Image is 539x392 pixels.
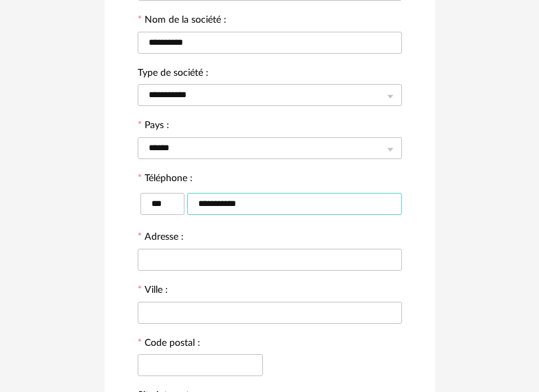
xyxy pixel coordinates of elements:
label: Type de société : [138,68,209,81]
label: Code postal : [138,338,200,351]
label: Pays : [138,121,169,133]
label: Nom de la société : [138,15,226,28]
label: Téléphone : [138,174,193,186]
label: Adresse : [138,232,184,245]
label: Ville : [138,285,168,298]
